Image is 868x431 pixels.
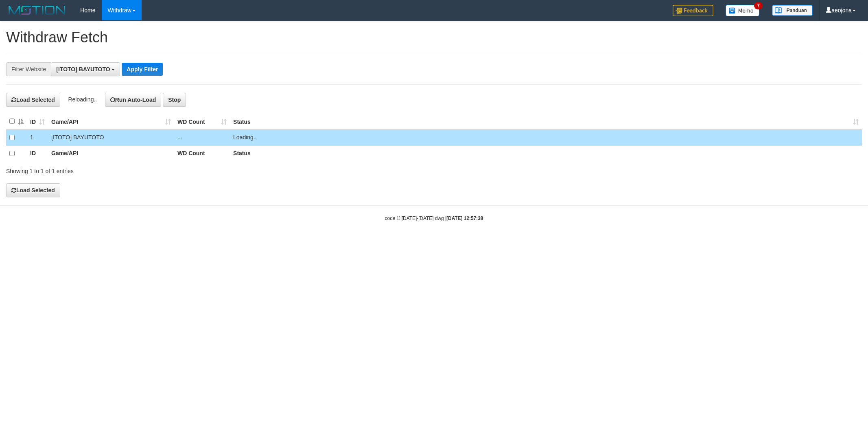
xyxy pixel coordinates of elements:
[48,114,174,130] th: Game/API: activate to sort column ascending
[6,29,862,46] h1: Withdraw Fetch
[48,145,174,161] th: Game/API
[230,114,862,130] th: Status: activate to sort column ascending
[163,93,186,107] button: Stop
[230,145,862,161] th: Status
[673,5,713,16] img: Feedback.jpg
[726,5,760,16] img: Button%20Memo.svg
[6,164,356,175] div: Showing 1 to 1 of 1 entries
[385,215,483,221] small: code © [DATE]-[DATE] dwg |
[233,134,257,141] span: Loading..
[27,130,48,146] td: 1
[446,215,483,221] strong: [DATE] 12:57:38
[174,145,230,161] th: WD Count
[122,63,163,76] button: Apply Filter
[754,2,763,9] span: 7
[27,114,48,130] th: ID: activate to sort column ascending
[6,62,51,76] div: Filter Website
[56,66,110,73] span: [ITOTO] BAYUTOTO
[105,93,162,107] button: Run Auto-Load
[174,114,230,130] th: WD Count: activate to sort column ascending
[772,5,813,16] img: panduan.png
[51,62,120,76] button: [ITOTO] BAYUTOTO
[6,4,68,16] img: MOTION_logo.png
[6,183,60,197] button: Load Selected
[177,134,182,141] span: ...
[27,145,48,161] th: ID
[68,96,97,103] span: Reloading..
[48,130,174,146] td: [ITOTO] BAYUTOTO
[6,93,60,107] button: Load Selected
